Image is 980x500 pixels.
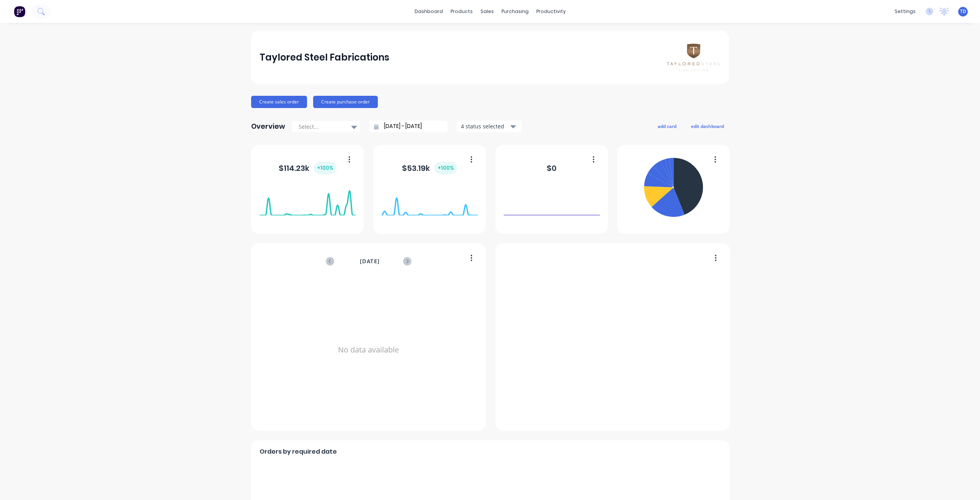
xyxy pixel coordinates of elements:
button: add card [653,121,681,131]
span: TD [960,8,966,15]
div: $ 114.23k [279,162,336,174]
div: + 100 % [314,162,336,174]
div: 4 status selected [461,122,509,130]
button: Create purchase order [313,96,378,108]
button: edit dashboard [686,121,729,131]
div: Overview [251,119,285,134]
div: settings [891,6,920,17]
img: Taylored Steel Fabrications [667,44,720,71]
span: Orders by required date [260,447,337,456]
div: Taylored Steel Fabrications [260,50,389,65]
div: $ 0 [547,162,557,174]
button: 4 status selected [457,121,522,132]
div: No data available [260,275,478,424]
span: [DATE] [360,257,380,266]
div: sales [477,6,498,17]
div: $ 53.19k [402,162,457,174]
div: productivity [532,6,570,17]
div: purchasing [498,6,532,17]
div: products [447,6,477,17]
img: Factory [14,6,25,17]
div: + 100 % [434,162,457,174]
a: dashboard [411,6,447,17]
button: Create sales order [251,96,307,108]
